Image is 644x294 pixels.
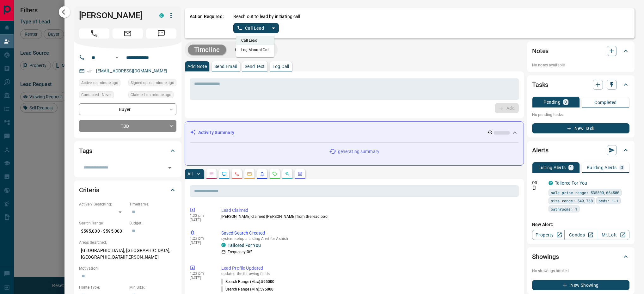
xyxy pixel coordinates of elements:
p: No notes available [532,62,629,68]
p: Lead Claimed [221,207,516,214]
p: Search Range (Max) : [221,279,275,285]
p: Off [532,180,545,186]
p: [DATE] [190,241,212,245]
p: 0 [621,165,623,170]
p: $595,000 - $595,000 [79,226,126,236]
p: 1:23 pm [190,271,212,276]
h2: Alerts [532,145,549,155]
p: Lead Profile Updated [221,265,516,272]
div: split button [233,23,279,33]
span: 595000 [261,279,275,284]
svg: Push Notification Only [532,186,537,190]
p: [PERSON_NAME] claimed [PERSON_NAME] from the lead pool [221,214,516,219]
svg: Listing Alerts [260,171,265,176]
p: No pending tasks [532,110,629,119]
li: Log Manual Call [236,45,275,55]
p: 1 [570,165,572,170]
div: condos.ca [221,243,226,247]
p: New Alert: [532,221,629,228]
svg: Email Verified [87,69,92,73]
div: Criteria [79,182,176,198]
svg: Emails [247,171,252,176]
p: Completed [594,100,617,105]
div: TBD [79,120,176,132]
p: Reach out to lead by initiating call [233,13,300,20]
p: Action Required: [190,13,224,33]
button: New Task [532,123,629,133]
div: Tue Sep 16 2025 [128,79,176,88]
span: size range: 540,768 [551,198,593,204]
p: 1:23 pm [190,213,212,218]
a: Tailored For You [228,243,261,248]
p: generating summary [338,148,379,155]
p: Send Email [214,64,237,69]
p: 0 [564,100,567,104]
span: Email [113,28,143,39]
p: Frequency: [228,249,252,255]
p: [DATE] [190,218,212,222]
div: Alerts [532,143,629,158]
li: Call Lead [236,36,275,45]
span: sale price range: 535500,654500 [551,189,619,196]
p: Home Type: [79,285,126,290]
span: beds: 1-1 [598,198,618,204]
p: Pending [543,100,561,104]
a: Condos [564,230,597,240]
div: Tue Sep 16 2025 [128,91,176,100]
p: Building Alerts [587,165,617,170]
svg: Lead Browsing Activity [222,171,227,176]
p: Search Range: [79,220,126,226]
button: Call Lead [233,23,268,33]
div: Tasks [532,77,629,92]
a: Property [532,230,565,240]
svg: Agent Actions [297,171,303,176]
p: Listing Alerts [538,165,566,170]
h2: Showings [532,252,559,262]
p: Budget: [129,220,176,226]
p: [DATE] [190,276,212,280]
p: Min Size: [129,285,176,290]
h2: Tags [79,146,92,156]
span: bathrooms: 1 [551,206,577,212]
p: Log Call [273,64,289,69]
div: Activity Summary [190,127,518,138]
span: Call [79,28,109,39]
div: Notes [532,43,629,58]
button: Campaigns [229,45,274,55]
p: Saved Search Created [221,230,516,236]
span: Signed up < a minute ago [131,80,174,86]
button: New Showing [532,280,629,290]
button: Timeline [188,45,226,55]
span: 595000 [260,287,274,291]
h2: Notes [532,46,549,56]
strong: Off [247,250,252,254]
svg: Opportunities [285,171,290,176]
p: Activity Summary [198,129,234,136]
a: Tailored For You [555,181,587,186]
p: Actively Searching: [79,201,126,207]
div: Showings [532,249,629,264]
svg: Requests [272,171,277,176]
button: Open [165,163,174,172]
p: updated the following fields: [221,272,516,276]
div: Buyer [79,103,176,115]
span: Active < a minute ago [81,80,118,86]
p: Add Note [187,64,207,69]
span: Claimed < a minute ago [131,92,171,98]
div: Tags [79,143,176,158]
button: Open [113,54,121,61]
p: No showings booked [532,268,629,274]
p: Send Text [245,64,265,69]
span: Contacted - Never [81,92,112,98]
p: 1:23 pm [190,236,212,241]
p: system setup a Listing Alert for Ashish [221,236,516,241]
a: Mr.Loft [597,230,629,240]
h2: Tasks [532,80,548,90]
p: Timeframe: [129,201,176,207]
svg: Notes [209,171,214,176]
p: Motivation: [79,266,176,271]
div: condos.ca [549,181,553,185]
p: Areas Searched: [79,240,176,245]
h2: Criteria [79,185,100,195]
p: Search Range (Min) : [221,286,274,292]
